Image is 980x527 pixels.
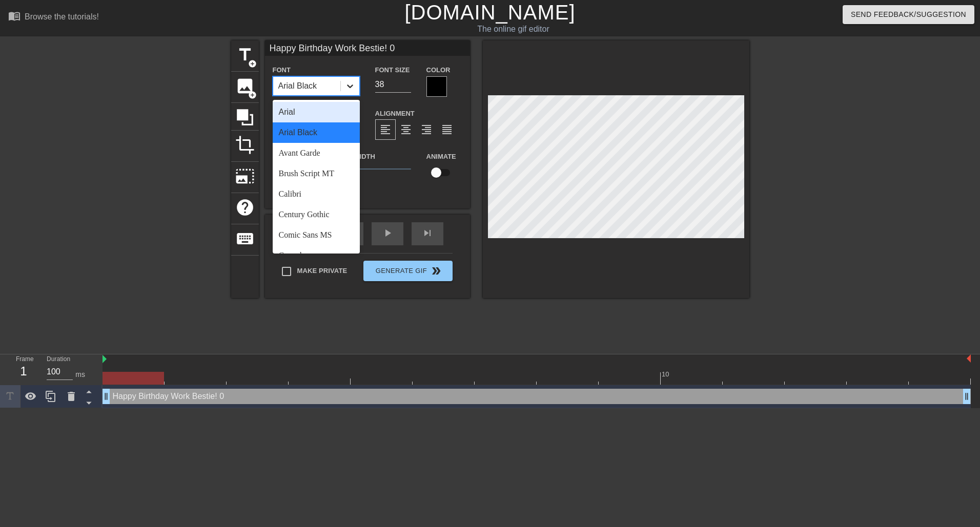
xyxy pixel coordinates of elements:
span: add_circle [248,59,257,68]
span: photo_size_select_large [235,166,255,186]
span: play_arrow [381,227,394,239]
span: format_align_right [420,123,433,136]
div: 1 [16,362,31,381]
div: Century Gothic [273,204,360,225]
label: Duration [47,356,70,363]
button: Send Feedback/Suggestion [843,5,974,24]
span: skip_next [421,227,434,239]
span: title [235,45,255,65]
label: Alignment [375,109,415,119]
span: Generate Gif [367,265,448,277]
span: format_align_justify [441,123,453,136]
span: double_arrow [430,265,442,277]
span: image [235,76,255,96]
span: crop [235,135,255,155]
div: 10 [662,369,671,380]
span: format_align_center [400,123,412,136]
label: Animate [426,152,456,162]
div: ms [75,369,85,380]
div: Arial [273,102,360,122]
span: add_circle [248,91,257,99]
div: Browse the tutorials! [25,12,99,21]
span: drag_handle [101,391,111,402]
a: Browse the tutorials! [8,10,99,26]
span: Send Feedback/Suggestion [851,8,966,21]
span: keyboard [235,229,255,248]
span: help [235,198,255,217]
div: Consolas [273,245,360,266]
span: menu_book [8,10,21,22]
label: Font [273,65,291,75]
div: Comic Sans MS [273,225,360,245]
span: Make Private [297,266,348,276]
img: bound-end.png [967,354,971,363]
div: Brush Script MT [273,163,360,184]
div: Calibri [273,184,360,204]
div: Avant Garde [273,143,360,163]
label: Font Size [375,65,410,75]
div: The online gif editor [332,23,695,35]
div: Arial Black [278,80,317,92]
span: drag_handle [962,391,972,402]
span: format_align_left [379,123,392,136]
label: Color [426,65,451,75]
button: Generate Gif [363,261,452,281]
div: Arial Black [273,122,360,143]
div: Frame [8,354,39,384]
a: [DOMAIN_NAME] [404,1,575,24]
